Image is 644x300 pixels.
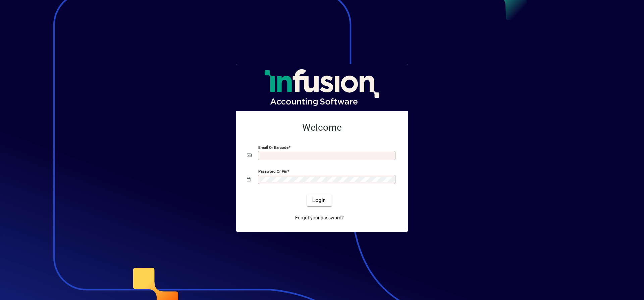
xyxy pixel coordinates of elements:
[307,194,331,206] button: Login
[312,197,326,204] span: Login
[258,169,287,174] mat-label: Password or Pin
[292,212,346,224] a: Forgot your password?
[247,122,397,133] h2: Welcome
[295,214,344,221] span: Forgot your password?
[258,145,288,150] mat-label: Email or Barcode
